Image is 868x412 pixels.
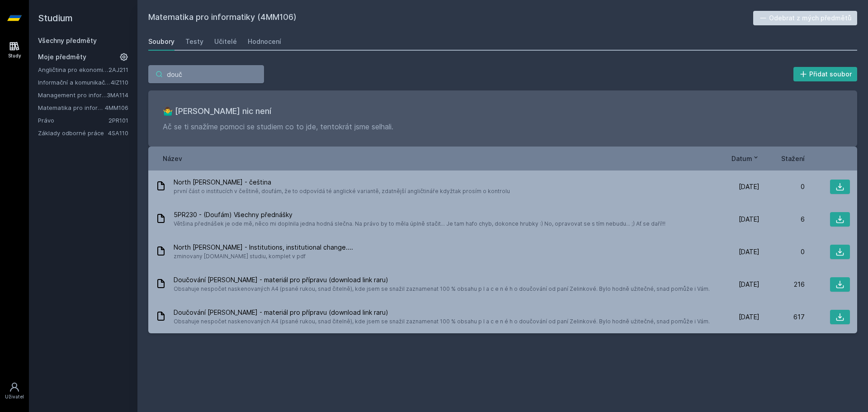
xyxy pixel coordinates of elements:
a: Hodnocení [248,33,281,51]
span: [DATE] [739,247,759,256]
div: Testy [185,37,203,46]
h3: 🤷‍♂️ [PERSON_NAME] nic není [163,105,843,118]
span: North [PERSON_NAME] - čeština [174,178,510,187]
a: Testy [185,33,203,51]
div: 0 [759,247,805,256]
span: Obsahuje nespočet naskenovaných A4 (psané rukou, snad čitelně), kde jsem se snažil zaznamenat 100... [174,317,710,326]
span: Datum [731,154,752,163]
span: [DATE] [739,215,759,224]
a: Všechny předměty [38,37,97,44]
a: Právo [38,116,108,125]
span: North [PERSON_NAME] - Institutions, institutional change.... [174,243,353,252]
div: Uživatel [5,393,24,400]
a: Management pro informatiky a statistiky [38,90,107,99]
input: Hledej soubor [148,65,264,83]
span: první část o institucích v češtině, doufám, že to odpovídá té anglické variantě, zdatnější anglič... [174,187,510,196]
a: 3MA114 [107,91,128,99]
button: Odebrat z mých předmětů [753,11,858,25]
span: [DATE] [739,313,759,322]
span: Moje předměty [38,52,86,62]
div: 216 [759,280,805,289]
span: Většina přednášek je ode mě, něco mi doplnila jedna hodná slečna. Na právo by to měla úplně stači... [174,219,665,228]
a: Uživatel [2,377,27,405]
p: Ač se ti snažíme pomoci se studiem co to jde, tentokrát jsme selhali. [163,121,843,132]
span: [DATE] [739,182,759,191]
div: Učitelé [214,37,237,46]
a: 4SA110 [108,129,128,137]
span: zminovany [DOMAIN_NAME] studiu, komplet v pdf [174,252,353,261]
a: Základy odborné práce [38,128,108,137]
span: 5PR230 - (Doufám) Všechny přednášky [174,210,665,219]
button: Název [163,154,182,163]
a: Učitelé [214,33,237,51]
span: Obsahuje nespočet naskenovaných A4 (psané rukou, snad čitelně), kde jsem se snažil zaznamenat 100... [174,284,710,294]
a: Angličtina pro ekonomická studia 1 (B2/C1) [38,65,108,74]
a: 4MM106 [105,104,128,111]
div: 0 [759,182,805,191]
div: 6 [759,215,805,224]
h2: Matematika pro informatiky (4MM106) [148,11,753,25]
button: Datum [731,154,759,163]
div: 617 [759,313,805,322]
a: Study [2,36,27,64]
div: Study [8,52,21,59]
div: Soubory [148,37,175,46]
span: Doučování [PERSON_NAME] - materiál pro přípravu (download link raru) [174,275,710,284]
button: Přidat soubor [793,67,858,81]
button: Stažení [781,154,805,163]
a: 2AJ211 [108,66,128,73]
span: Doučování [PERSON_NAME] - materiál pro přípravu (download link raru) [174,308,710,317]
a: Matematika pro informatiky [38,103,105,112]
span: [DATE] [739,280,759,289]
a: 2PR101 [108,117,128,124]
a: Informační a komunikační technologie [38,78,111,87]
a: 4IZ110 [111,79,128,86]
div: Hodnocení [248,37,281,46]
a: Soubory [148,33,175,51]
